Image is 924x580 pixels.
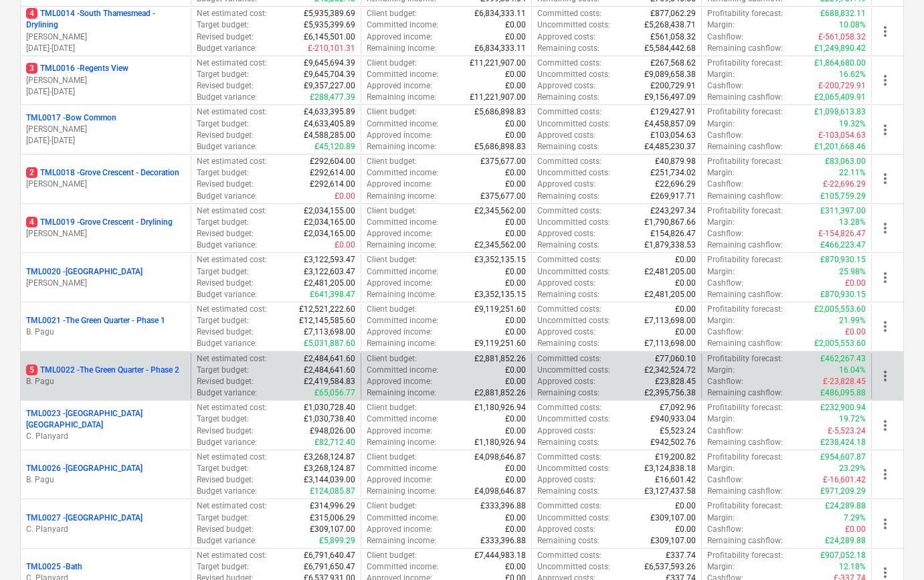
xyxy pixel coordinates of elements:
span: more_vert [877,122,893,138]
p: Approved costs : [537,228,595,239]
p: £0.00 [505,130,526,141]
p: £3,352,135.15 [474,289,526,300]
p: Margin : [707,266,735,278]
p: £0.00 [505,365,526,376]
p: £7,113,698.00 [644,315,696,326]
p: Margin : [707,315,735,326]
p: £4,633,395.89 [304,106,355,118]
p: Client budget : [367,58,417,69]
p: Net estimated cost : [197,254,267,266]
p: £11,221,907.00 [470,92,526,103]
p: 21.99% [839,315,866,326]
span: more_vert [877,466,893,482]
p: £870,930.15 [820,289,866,300]
p: Remaining income : [367,239,436,251]
span: 4 [26,8,37,19]
p: £1,098,613.83 [814,106,866,118]
iframe: Chat Widget [857,516,924,580]
p: Cashflow : [707,376,743,387]
p: Profitability forecast : [707,156,783,167]
p: Approved income : [367,228,432,239]
p: Remaining costs : [537,239,599,251]
p: £3,122,593.47 [304,254,355,266]
p: Uncommitted costs : [537,217,610,228]
p: Profitability forecast : [707,205,783,217]
p: Committed income : [367,315,438,326]
p: Approved income : [367,278,432,289]
p: £1,201,668.46 [814,141,866,153]
p: Committed costs : [537,8,602,19]
p: Remaining costs : [537,289,599,300]
p: £2,065,409.91 [814,92,866,103]
p: £375,677.00 [480,191,526,202]
p: £0.00 [505,118,526,130]
p: £6,834,333.11 [474,43,526,54]
p: Client budget : [367,156,417,167]
p: £5,935,399.69 [304,19,355,31]
p: £4,485,230.37 [644,141,696,153]
p: £0.00 [675,326,696,338]
p: Budget variance : [197,141,257,153]
p: £288,477.39 [310,92,355,103]
p: £0.00 [505,266,526,278]
p: £0.00 [505,69,526,80]
p: Committed costs : [537,156,602,167]
p: Profitability forecast : [707,58,783,69]
p: £11,221,907.00 [470,58,526,69]
p: £1,879,338.53 [644,239,696,251]
p: £-154,826.47 [818,228,866,239]
p: £5,935,389.69 [304,8,355,19]
p: [PERSON_NAME] [26,228,185,239]
p: Revised budget : [197,179,254,190]
p: Approved income : [367,80,432,92]
p: B. Pagu [26,376,185,387]
p: TML0014 - South Thamesmead - Drylining [26,8,185,31]
p: Revised budget : [197,80,254,92]
p: £9,089,658.38 [644,69,696,80]
p: Approved income : [367,326,432,338]
p: 25.98% [839,266,866,278]
p: Budget variance : [197,338,257,349]
p: £0.00 [505,315,526,326]
div: TML0027 -[GEOGRAPHIC_DATA]C. Planyard [26,512,185,535]
p: Net estimated cost : [197,106,267,118]
p: £4,458,857.09 [644,118,696,130]
p: £870,930.15 [820,254,866,266]
p: £0.00 [505,228,526,239]
p: £292,604.00 [310,156,355,167]
p: £0.00 [505,217,526,228]
p: Remaining cashflow : [707,338,783,349]
p: £200,729.91 [650,80,696,92]
p: Client budget : [367,205,417,217]
p: £12,521,222.60 [299,304,355,315]
p: C. Planyard [26,431,185,442]
p: £243,297.34 [650,205,696,217]
p: Remaining cashflow : [707,43,783,54]
p: Target budget : [197,217,249,228]
p: Client budget : [367,353,417,365]
p: £0.00 [335,239,355,251]
p: Remaining cashflow : [707,141,783,153]
p: Budget variance : [197,43,257,54]
p: £65,056.77 [314,387,355,399]
p: Uncommitted costs : [537,19,610,31]
p: Uncommitted costs : [537,167,610,179]
p: Target budget : [197,19,249,31]
div: TML0023 -[GEOGRAPHIC_DATA] [GEOGRAPHIC_DATA]C. Planyard [26,408,185,442]
p: Margin : [707,118,735,130]
p: Net estimated cost : [197,205,267,217]
p: Approved costs : [537,179,595,190]
span: 3 [26,63,37,74]
p: £9,119,251.60 [474,338,526,349]
p: Remaining costs : [537,92,599,103]
p: 13.28% [839,217,866,228]
p: C. Planyard [26,524,185,535]
span: 2 [26,167,37,178]
p: [DATE] - [DATE] [26,135,185,147]
p: £2,034,165.00 [304,217,355,228]
div: 4TML0019 -Grove Crescent - Drylining[PERSON_NAME] [26,217,185,239]
p: £0.00 [845,278,866,289]
p: £-200,729.91 [818,80,866,92]
p: Cashflow : [707,31,743,43]
span: 4 [26,217,37,227]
